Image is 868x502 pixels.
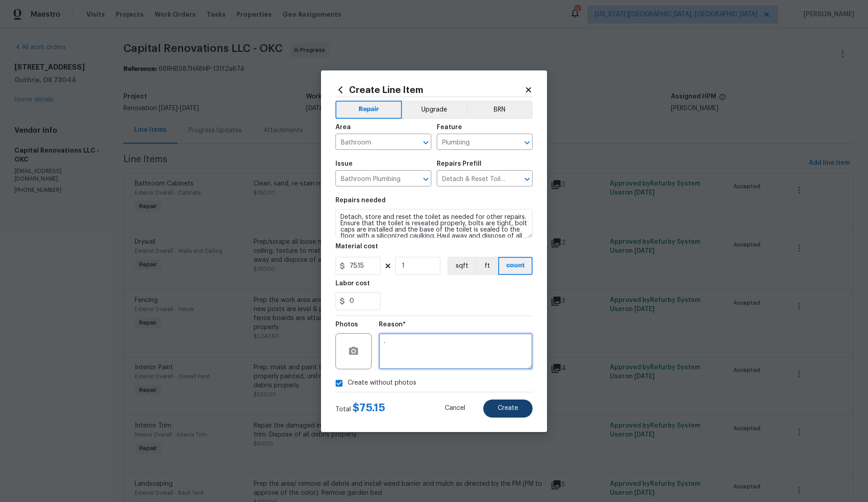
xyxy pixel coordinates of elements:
button: Open [521,136,533,149]
h5: Repairs needed [335,197,386,204]
h5: Feature [437,124,462,130]
h5: Labor cost [335,280,370,287]
h2: Create Line Item [335,85,524,95]
h5: Issue [335,161,353,167]
button: Cancel [430,400,480,418]
button: count [498,257,533,275]
span: Create [498,405,518,412]
h5: Material cost [335,243,378,250]
button: sqft [448,257,476,275]
button: BRN [466,101,533,119]
button: Upgrade [402,101,467,119]
h5: Reason* [379,321,406,328]
button: Open [420,136,432,149]
span: $ 75.15 [353,402,385,413]
textarea: . [379,333,533,369]
h5: Area [335,124,351,130]
button: Open [420,173,432,186]
span: Cancel [445,405,465,412]
button: Create [483,400,533,418]
div: Total [335,403,385,414]
h5: Photos [335,321,358,328]
span: Create without photos [348,378,416,388]
textarea: Detach, store and reset the toilet as needed for other repairs. Ensure that the toilet is reseate... [335,209,533,238]
button: Open [521,173,533,186]
h5: Repairs Prefill [437,161,481,167]
button: ft [476,257,498,275]
button: Repair [335,101,402,119]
